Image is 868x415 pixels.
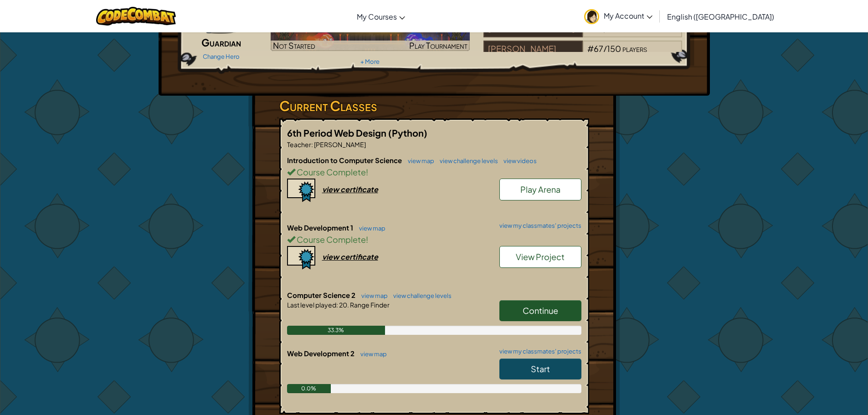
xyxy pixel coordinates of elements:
a: view map [403,157,434,164]
a: view map [356,350,387,358]
a: view challenge levels [389,292,452,299]
span: Guardian [201,36,241,49]
span: Teacher [287,140,311,149]
a: view map [354,225,385,232]
span: [PERSON_NAME] [313,140,366,149]
span: View Project [516,251,565,262]
span: Play Arena [520,184,560,195]
span: English ([GEOGRAPHIC_DATA]) [667,12,774,21]
img: avatar [584,9,599,24]
span: players [622,43,647,54]
span: # [587,43,594,54]
a: My Courses [352,4,410,29]
a: Not StartedPlay Tournament [271,16,470,51]
h3: Current Classes [279,96,589,116]
a: view challenge levels [435,157,498,164]
span: Course Complete [295,167,366,177]
a: English ([GEOGRAPHIC_DATA]) [663,4,779,29]
a: + More [360,58,380,65]
span: Web Development 2 [287,349,356,358]
span: Last level played [287,301,336,309]
span: 6th Period Web Design [287,127,388,138]
span: ! [366,234,368,245]
div: [PERSON_NAME] [483,41,583,58]
span: Not Started [273,40,315,51]
span: ! [366,167,368,177]
span: Course Complete [295,234,366,245]
a: view certificate [287,252,378,261]
a: view map [357,292,388,299]
span: My Account [604,11,652,20]
a: [PERSON_NAME]#67/150players [483,49,683,60]
a: Change Hero [203,53,240,60]
span: Range Finder [349,301,390,309]
span: Web Development 1 [287,223,354,232]
span: My Courses [357,12,397,21]
span: 150 [607,43,621,54]
a: view my classmates' projects [495,223,581,229]
span: 67 [594,43,603,54]
span: : [336,301,338,309]
a: view my classmates' projects [495,348,581,354]
span: (Python) [388,127,427,138]
div: view certificate [322,184,378,194]
img: Golden Goal [271,16,470,51]
span: Play Tournament [409,40,467,51]
div: view certificate [322,252,378,261]
div: 33.3% [287,326,385,335]
a: My Account [580,2,657,31]
a: [GEOGRAPHIC_DATA]#58/206players [483,29,683,39]
span: : [311,140,313,149]
span: 20. [338,301,349,309]
img: certificate-icon.png [287,246,315,270]
span: Continue [523,305,558,316]
span: Computer Science 2 [287,291,357,299]
span: / [603,43,607,54]
img: certificate-icon.png [287,179,315,202]
a: view certificate [287,184,378,194]
div: 0.0% [287,384,331,393]
img: CodeCombat logo [96,7,176,26]
span: Start [531,364,550,374]
a: view videos [499,157,537,164]
span: Introduction to Computer Science [287,156,403,164]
